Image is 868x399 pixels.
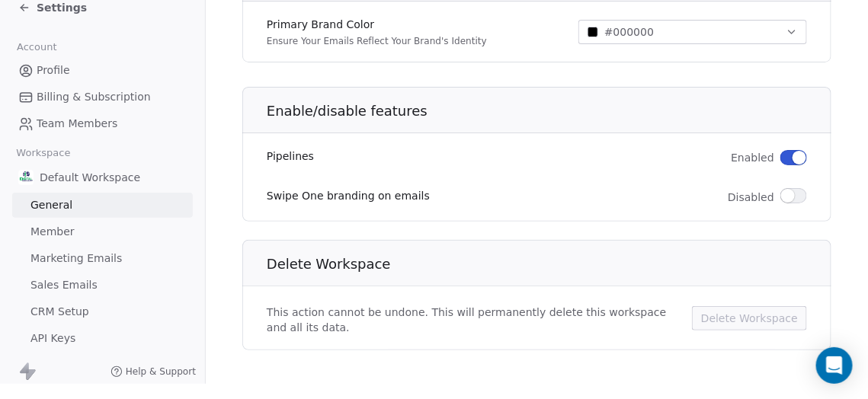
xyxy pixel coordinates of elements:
[30,304,89,320] span: CRM Setup
[37,116,117,132] span: Team Members
[10,36,63,59] span: Account
[267,35,487,47] p: Ensure Your Emails Reflect Your Brand's Identity
[728,190,774,205] span: Disabled
[12,111,193,136] a: Team Members
[816,347,853,384] div: Open Intercom Messenger
[604,24,654,40] span: #000000
[30,251,122,267] span: Marketing Emails
[12,326,193,351] a: API Keys
[12,299,193,324] a: CRM Setup
[30,197,72,213] span: General
[267,102,832,120] h1: Enable/disable features
[12,58,193,83] a: Profile
[30,277,98,293] span: Sales Emails
[267,188,430,203] label: Swipe One branding on emails
[30,330,75,346] span: API Keys
[37,89,151,105] span: Billing & Subscription
[12,246,193,271] a: Marketing Emails
[12,273,193,298] a: Sales Emails
[126,365,196,378] span: Help & Support
[10,142,77,164] span: Workspace
[267,17,487,32] label: Primary Brand Color
[37,62,70,78] span: Profile
[267,148,314,164] label: Pipelines
[12,85,193,110] a: Billing & Subscription
[267,255,832,273] h1: Delete Workspace
[731,150,774,165] span: Enabled
[267,305,683,335] span: This action cannot be undone. This will permanently delete this workspace and all its data.
[111,365,196,378] a: Help & Support
[18,170,34,185] img: DCA.jpg
[12,219,193,244] a: Member
[12,193,193,218] a: General
[578,20,807,44] button: #000000
[30,224,75,240] span: Member
[692,306,807,330] button: Delete Workspace
[40,170,140,185] span: Default Workspace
